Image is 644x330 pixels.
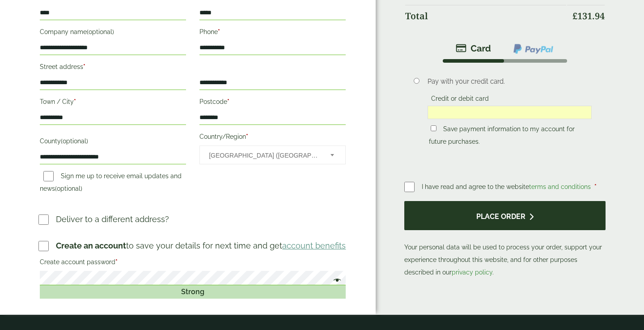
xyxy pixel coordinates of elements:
[428,77,592,86] p: Pay with your credit card.
[56,213,169,225] p: Deliver to a different address?
[572,10,577,22] span: £
[40,135,186,150] label: County
[56,241,126,250] strong: Create an account
[199,146,346,164] span: Country/Region
[282,241,346,250] a: account benefits
[452,269,492,276] a: privacy policy
[40,95,186,111] label: Town / City
[529,183,591,190] a: terms and conditions
[40,172,182,195] label: Sign me up to receive email updates and news
[430,108,589,116] iframe: Secure card payment input frame
[594,183,597,190] abbr: required
[429,125,575,148] label: Save payment information to my account for future purchases.
[428,95,492,105] label: Credit or debit card
[199,130,346,146] label: Country/Region
[405,5,566,27] th: Total
[422,183,593,190] span: I have read and agree to the website
[513,43,554,55] img: ppcp-gateway.png
[56,240,346,252] p: to save your details for next time and get
[115,258,118,266] abbr: required
[40,60,186,76] label: Street address
[74,98,76,105] abbr: required
[246,133,248,140] abbr: required
[61,137,88,145] span: (optional)
[199,26,346,41] label: Phone
[572,10,605,22] bdi: 131.94
[199,95,346,111] label: Postcode
[218,28,220,35] abbr: required
[40,26,186,41] label: Company name
[55,185,82,192] span: (optional)
[43,171,54,181] input: Sign me up to receive email updates and news(optional)
[209,146,318,165] span: United Kingdom (UK)
[404,201,606,230] button: Place order
[87,28,114,35] span: (optional)
[40,256,346,271] label: Create account password
[83,63,85,70] abbr: required
[404,201,606,279] p: Your personal data will be used to process your order, support your experience throughout this we...
[227,98,229,105] abbr: required
[456,43,491,54] img: stripe.png
[40,285,346,299] div: Strong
